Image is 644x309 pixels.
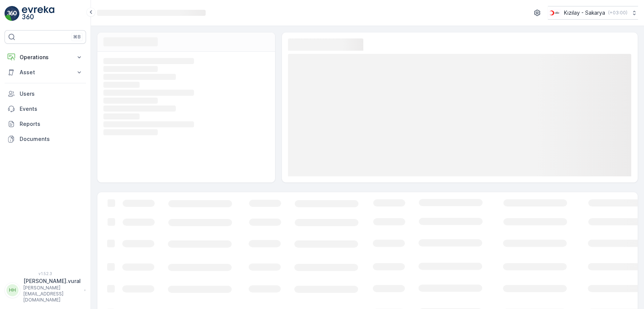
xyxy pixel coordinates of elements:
[22,6,54,21] img: logo_light-DOdMpM7g.png
[5,132,86,147] a: Documents
[20,69,71,76] p: Asset
[548,6,638,20] button: Kızılay - Sakarya(+03:00)
[5,86,86,101] a: Users
[5,50,86,65] button: Operations
[5,65,86,80] button: Asset
[20,135,83,143] p: Documents
[5,271,86,276] span: v 1.52.3
[6,284,18,296] div: HH
[548,9,561,17] img: k%C4%B1z%C4%B1lay_DTAvauz.png
[20,120,83,128] p: Reports
[20,54,71,61] p: Operations
[5,101,86,116] a: Events
[73,34,81,40] p: ⌘B
[20,90,83,98] p: Users
[564,9,605,17] p: Kızılay - Sakarya
[5,277,86,303] button: HH[PERSON_NAME].vural[PERSON_NAME][EMAIL_ADDRESS][DOMAIN_NAME]
[20,105,83,113] p: Events
[23,277,81,285] p: [PERSON_NAME].vural
[608,10,627,16] p: ( +03:00 )
[5,6,20,21] img: logo
[5,116,86,132] a: Reports
[23,285,81,303] p: [PERSON_NAME][EMAIL_ADDRESS][DOMAIN_NAME]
